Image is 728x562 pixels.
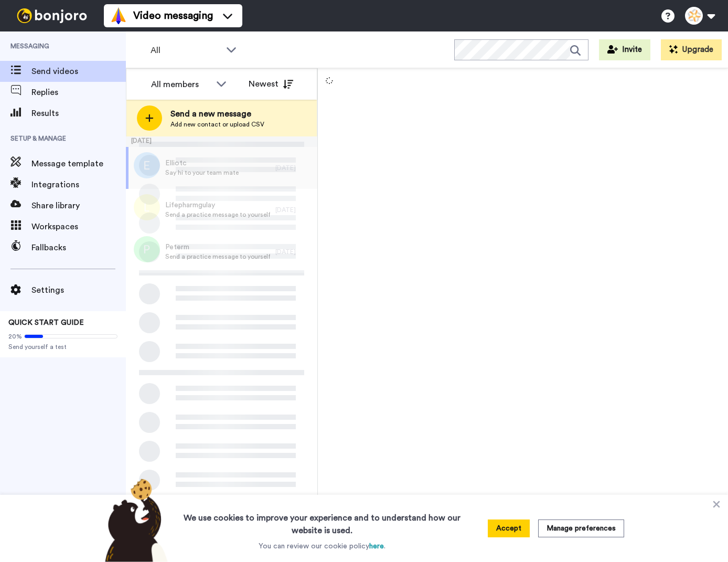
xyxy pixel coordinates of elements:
span: Share library [31,199,126,212]
h3: We use cookies to improve your experience and to understand how our website is used. [173,505,471,537]
span: Workspaces [31,220,126,233]
span: Lifepharmgulay [165,200,270,210]
span: Elliotc [165,158,239,168]
span: Settings [31,284,126,296]
span: Say hi to your team mate [165,168,239,177]
span: All [151,44,221,57]
img: bj-logo-header-white.svg [13,8,91,23]
div: [DATE] [275,206,312,214]
span: Peterm [165,242,270,252]
span: Fallbacks [31,241,126,254]
span: Send a practice message to yourself [165,210,270,219]
img: e.png [134,152,160,178]
div: [DATE] [126,136,317,147]
span: Results [31,107,126,120]
p: You can review our cookie policy . [259,541,386,552]
div: All members [151,78,211,91]
span: Integrations [31,178,126,191]
span: Replies [31,86,126,99]
span: Send a practice message to yourself [165,252,270,261]
span: QUICK START GUIDE [8,319,84,326]
span: Send videos [31,65,126,78]
button: Invite [599,39,650,60]
img: p.png [134,236,160,262]
img: bear-with-cookie.png [95,478,173,562]
img: vm-color.svg [110,7,127,24]
span: Add new contact or upload CSV [170,120,264,129]
span: Video messaging [133,8,213,23]
span: Message template [31,157,126,170]
span: Send a new message [170,108,264,120]
button: Upgrade [661,39,722,60]
span: Send yourself a test [8,343,117,351]
span: 20% [8,332,22,341]
img: l.png [134,194,160,220]
button: Manage preferences [538,519,624,537]
a: here [369,543,384,550]
button: Newest [241,73,301,94]
button: Accept [488,519,530,537]
div: [DATE] [275,248,312,256]
div: [DATE] [275,164,312,172]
